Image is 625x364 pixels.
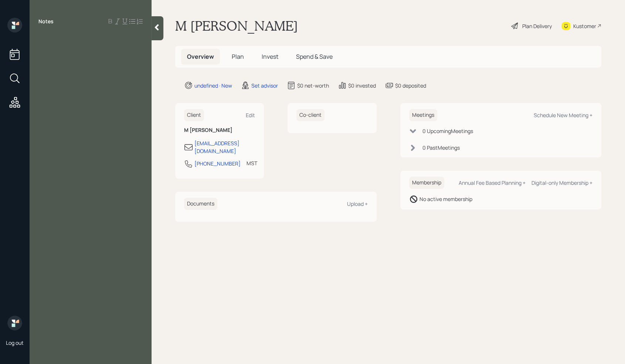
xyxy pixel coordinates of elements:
[232,52,244,61] span: Plan
[262,52,278,61] span: Invest
[175,18,298,34] h1: M [PERSON_NAME]
[573,22,596,30] div: Kustomer
[297,82,329,89] div: $0 net-worth
[395,82,426,89] div: $0 deposited
[194,139,255,155] div: [EMAIL_ADDRESS][DOMAIN_NAME]
[184,127,255,133] h6: M [PERSON_NAME]
[6,339,24,346] div: Log out
[422,144,460,152] div: 0 Past Meeting s
[422,127,473,135] div: 0 Upcoming Meeting s
[420,195,472,203] div: No active membership
[534,112,592,119] div: Schedule New Meeting +
[184,109,204,121] h6: Client
[38,18,54,25] label: Notes
[194,160,241,167] div: [PHONE_NUMBER]
[409,177,444,189] h6: Membership
[296,52,333,61] span: Spend & Save
[187,52,214,61] span: Overview
[348,82,376,89] div: $0 invested
[184,198,217,210] h6: Documents
[246,112,255,119] div: Edit
[459,179,526,186] div: Annual Fee Based Planning +
[296,109,325,121] h6: Co-client
[522,22,552,30] div: Plan Delivery
[347,200,368,207] div: Upload +
[409,109,437,121] h6: Meetings
[531,179,592,186] div: Digital-only Membership +
[194,82,232,89] div: undefined · New
[247,159,257,167] div: MST
[251,82,278,89] div: Set advisor
[7,316,22,330] img: retirable_logo.png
